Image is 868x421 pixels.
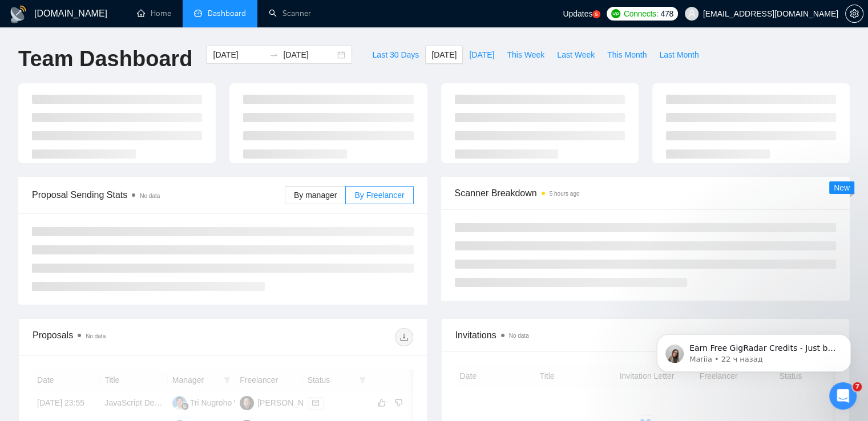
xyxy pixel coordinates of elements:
span: 7 [853,382,862,391]
span: setting [846,9,863,18]
span: [DATE] [431,48,457,61]
button: [DATE] [425,46,463,64]
button: [DATE] [463,46,500,64]
text: 5 [595,12,598,17]
span: user [688,10,696,18]
span: No data [140,193,160,199]
span: Dashboard [208,9,246,18]
button: Last Week [551,46,601,64]
span: [DATE] [469,48,494,61]
span: dashboard [194,9,202,17]
span: No data [509,333,529,339]
span: New [834,183,850,192]
button: setting [845,5,863,23]
span: By Freelancer [354,191,404,200]
span: No data [86,333,106,339]
div: Proposals [33,328,223,346]
iframe: Intercom notifications сообщение [640,310,868,390]
span: This Month [607,48,647,61]
span: Proposal Sending Stats [32,188,285,202]
iframe: Intercom live chat [829,382,857,410]
input: End date [283,48,335,61]
span: swap-right [269,50,278,59]
a: searchScanner [269,9,311,18]
a: 5 [592,10,600,18]
time: 5 hours ago [550,191,580,197]
span: Connects: [624,7,658,20]
input: Start date [213,48,265,61]
span: This Week [507,48,544,61]
span: 478 [660,7,673,20]
span: Updates [563,9,592,18]
button: Last 30 Days [366,46,425,64]
a: setting [845,9,863,18]
button: This Week [500,46,551,64]
span: Scanner Breakdown [455,186,837,200]
span: By manager [294,191,337,200]
button: Last Month [653,46,705,64]
a: homeHome [137,9,171,18]
img: upwork-logo.png [611,9,620,18]
span: to [269,50,278,59]
span: Invitations [455,328,836,342]
h1: Team Dashboard [18,46,192,72]
span: Last Month [659,48,699,61]
button: This Month [601,46,653,64]
span: Last Week [557,48,595,61]
span: Last 30 Days [372,48,419,61]
img: logo [9,5,27,23]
